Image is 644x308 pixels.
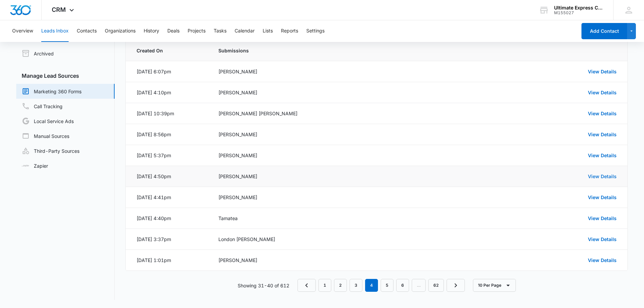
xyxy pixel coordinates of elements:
a: Manual Sources [22,132,69,140]
a: Local Service Ads [22,117,74,125]
a: Previous Page [297,279,316,292]
a: View Details [588,90,617,95]
div: [DATE] 4:41pm [137,194,171,201]
p: Showing 31-40 of 612 [238,282,289,289]
div: [DATE] 1:01pm [137,257,171,264]
div: [DATE] 3:37pm [137,236,171,243]
div: [PERSON_NAME] [218,89,480,96]
a: Page 2 [334,279,347,292]
button: Deals [167,20,180,42]
div: [PERSON_NAME] [218,173,480,180]
a: View Details [588,215,617,221]
nav: Pagination [297,279,465,292]
a: Third-Party Sources [22,147,79,155]
button: Reports [281,20,298,42]
div: London [PERSON_NAME] [218,236,480,243]
div: [PERSON_NAME] [218,131,480,138]
div: [PERSON_NAME] [218,152,480,159]
button: 10 Per Page [473,279,516,292]
div: [PERSON_NAME] [PERSON_NAME] [218,110,480,117]
div: [DATE] 4:10pm [137,89,171,96]
a: Page 3 [350,279,362,292]
a: Page 5 [381,279,393,292]
div: [DATE] 8:56pm [137,131,171,138]
div: [DATE] 6:07pm [137,68,171,75]
div: [DATE] 4:40pm [137,215,171,222]
a: View Details [588,236,617,242]
button: Calendar [235,20,255,42]
span: Created On [137,47,202,54]
a: Zapier [22,162,48,169]
a: View Details [588,132,617,137]
button: Organizations [105,20,136,42]
a: View Details [588,257,617,263]
div: account name [554,5,603,10]
a: Page 62 [428,279,444,292]
a: Marketing 360 Forms [22,87,81,95]
button: Leads Inbox [41,20,69,42]
a: Call Tracking [22,102,63,110]
div: [DATE] 10:39pm [137,110,174,117]
a: Page 1 [318,279,331,292]
a: Page 6 [396,279,409,292]
button: Lists [263,20,273,42]
div: [DATE] 4:50pm [137,173,171,180]
div: [DATE] 5:37pm [137,152,171,159]
div: [PERSON_NAME] [218,257,480,264]
span: CRM [52,6,66,13]
button: Add Contact [581,23,627,39]
a: Archived [22,49,54,57]
div: [PERSON_NAME] [218,68,480,75]
div: account id [554,10,603,15]
button: Settings [306,20,325,42]
a: Next Page [447,279,465,292]
a: View Details [588,173,617,179]
button: Projects [188,20,206,42]
em: 4 [365,279,378,292]
div: Tamatea [218,215,480,222]
button: Tasks [214,20,226,42]
h3: Manage Lead Sources [16,72,115,80]
div: [PERSON_NAME] [218,194,480,201]
button: History [144,20,159,42]
span: Submissions [218,47,480,54]
button: Overview [12,20,33,42]
a: View Details [588,69,617,74]
a: View Details [588,194,617,200]
button: Contacts [77,20,97,42]
a: View Details [588,152,617,158]
a: Leads283 [22,34,66,43]
a: View Details [588,111,617,116]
